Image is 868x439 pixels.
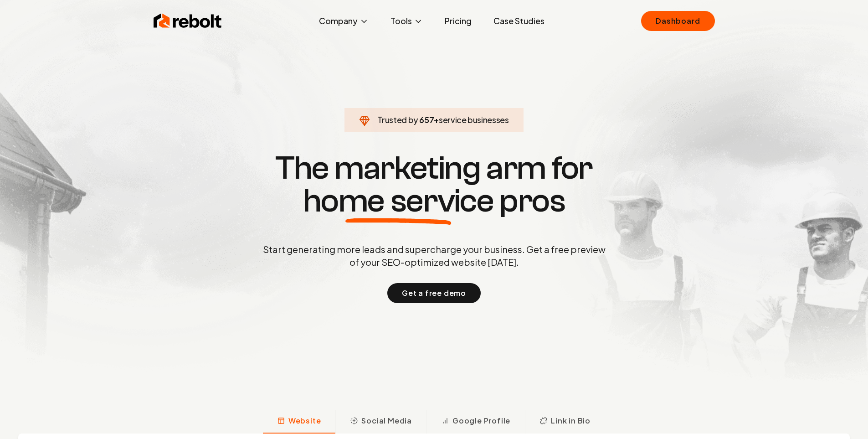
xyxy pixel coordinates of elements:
[312,12,376,30] button: Company
[387,283,481,303] button: Get a free demo
[216,152,653,217] h1: The marketing arm for pros
[361,415,412,426] span: Social Media
[486,12,552,30] a: Case Studies
[419,114,434,126] span: 657
[434,114,439,125] span: +
[288,415,321,426] span: Website
[426,410,525,434] button: Google Profile
[439,114,509,125] span: service businesses
[263,410,336,434] button: Website
[641,11,714,31] a: Dashboard
[525,410,605,434] button: Link in Bio
[303,185,494,217] span: home service
[261,243,607,269] p: Start generating more leads and supercharge your business. Get a free preview of your SEO-optimiz...
[383,12,430,30] button: Tools
[551,415,591,426] span: Link in Bio
[377,114,418,125] span: Trusted by
[154,12,222,30] img: Rebolt Logo
[335,410,426,434] button: Social Media
[452,415,510,426] span: Google Profile
[437,12,479,30] a: Pricing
